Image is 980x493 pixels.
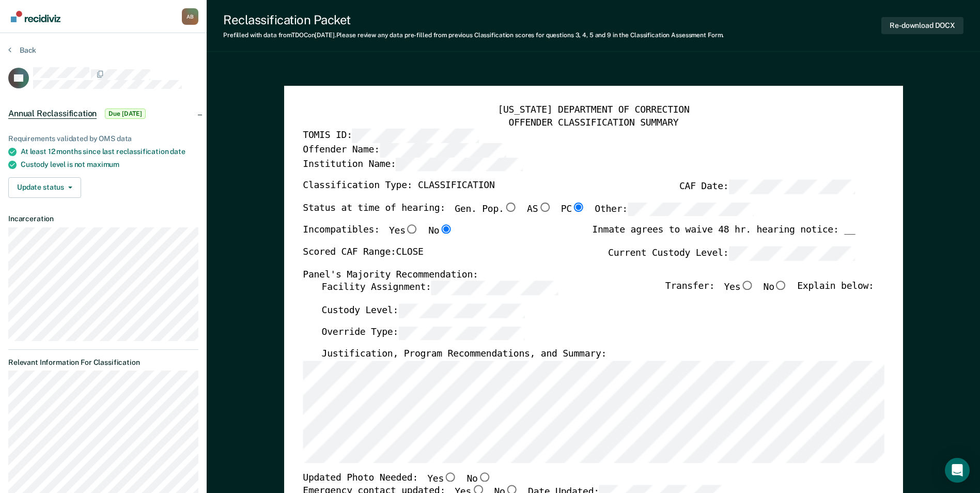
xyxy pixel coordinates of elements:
[592,225,855,246] div: Inmate agrees to waive 48 hr. hearing notice: __
[379,143,506,157] input: Offender Name:
[303,269,855,281] div: Panel's Majority Recommendation:
[223,32,724,39] div: Prefilled with data from TDOC on [DATE] . Please review any data pre-filled from previous Classif...
[8,134,198,143] div: Requirements validated by OMS data
[431,281,557,295] input: Facility Assignment:
[608,246,855,260] label: Current Custody Level:
[763,281,787,295] label: No
[740,281,754,290] input: Yes
[724,281,754,295] label: Yes
[321,326,525,340] label: Override Type:
[170,147,185,156] span: date
[728,246,855,260] input: Current Custody Level:
[477,472,491,482] input: No
[11,11,60,22] img: Recidiviz
[405,225,418,234] input: Yes
[87,160,119,168] span: maximum
[321,281,557,295] label: Facility Assignment:
[303,143,506,157] label: Offender Name:
[321,304,525,318] label: Custody Level:
[728,180,855,194] input: CAF Date:
[628,203,754,217] input: Other:
[223,12,724,27] div: Reclassification Packet
[321,349,606,361] label: Justification, Program Recommendations, and Summary:
[527,203,551,217] label: AS
[945,458,970,483] div: Open Intercom Messenger
[396,157,522,171] input: Institution Name:
[105,109,146,119] span: Due [DATE]
[8,109,97,119] span: Annual Reclassification
[398,326,525,340] input: Override Type:
[389,225,419,238] label: Yes
[21,160,198,169] div: Custody level is not
[595,203,754,217] label: Other:
[303,180,494,194] label: Classification Type: CLASSIFICATION
[398,304,525,318] input: Custody Level:
[665,281,874,304] div: Transfer: Explain below:
[21,147,198,156] div: At least 12 months since last reclassification
[439,225,453,234] input: No
[538,203,551,212] input: AS
[455,203,518,217] label: Gen. Pop.
[8,214,198,223] dt: Incarceration
[303,203,754,225] div: Status at time of hearing:
[466,472,491,486] label: No
[303,157,522,171] label: Institution Name:
[881,17,963,34] button: Re-download DOCX
[303,129,478,143] label: TOMIS ID:
[352,129,478,143] input: TOMIS ID:
[679,180,855,194] label: CAF Date:
[561,203,585,217] label: PC
[8,177,81,198] button: Update status
[303,472,491,486] div: Updated Photo Needed:
[303,104,884,117] div: [US_STATE] DEPARTMENT OF CORRECTION
[303,117,884,129] div: OFFENDER CLASSIFICATION SUMMARY
[774,281,788,290] input: No
[182,8,198,25] button: Profile dropdown button
[8,45,36,55] button: Back
[427,472,457,486] label: Yes
[182,8,198,25] div: A B
[572,203,585,212] input: PC
[444,472,457,482] input: Yes
[8,358,198,367] dt: Relevant Information For Classification
[428,225,453,238] label: No
[303,225,453,246] div: Incompatibles:
[504,203,517,212] input: Gen. Pop.
[303,246,423,260] label: Scored CAF Range: CLOSE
